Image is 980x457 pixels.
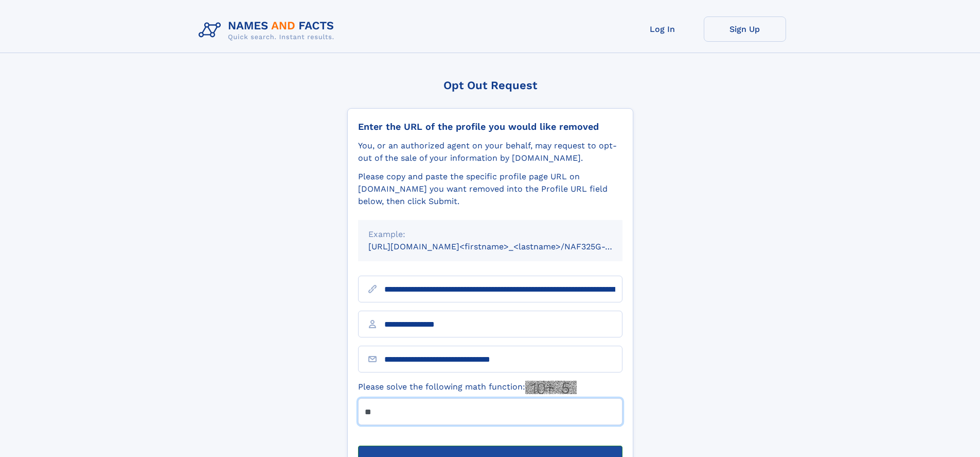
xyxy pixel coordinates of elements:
[347,79,633,92] div: Opt Out Request
[358,140,622,164] div: You, or an authorized agent on your behalf, may request to opt-out of the sale of your informatio...
[621,16,704,42] a: Log In
[368,228,612,241] div: Example:
[358,381,577,394] label: Please solve the following math function:
[358,171,622,208] div: Please copy and paste the specific profile page URL on [DOMAIN_NAME] you want removed into the Pr...
[194,16,343,44] img: Logo Names and Facts
[358,121,622,132] div: Enter the URL of the profile you would like removed
[704,16,786,42] a: Sign Up
[368,242,642,251] small: [URL][DOMAIN_NAME]<firstname>_<lastname>/NAF325G-xxxxxxxx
